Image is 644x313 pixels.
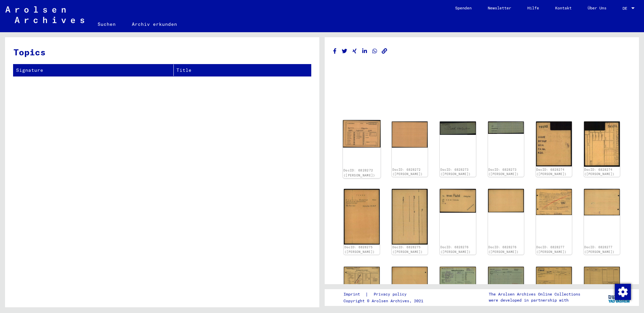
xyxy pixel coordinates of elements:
[392,245,423,254] a: DocID: 6828275 ([PERSON_NAME])
[488,121,524,134] img: 002.jpg
[488,168,519,176] a: DocID: 6828273 ([PERSON_NAME])
[392,168,423,176] a: DocID: 6828272 ([PERSON_NAME])
[341,47,348,55] button: Share on Twitter
[536,121,572,166] img: 001.jpg
[488,267,524,293] img: 002.jpg
[536,245,567,254] a: DocID: 6828277 ([PERSON_NAME])
[440,168,471,176] a: DocID: 6828273 ([PERSON_NAME])
[13,64,174,76] th: Signature
[344,245,375,254] a: DocID: 6828275 ([PERSON_NAME])
[584,245,614,254] a: DocID: 6828277 ([PERSON_NAME])
[343,120,381,147] img: 001.jpg
[392,121,428,148] img: 002.jpg
[440,267,476,293] img: 001.jpg
[344,189,380,245] img: 001.jpg
[381,47,388,55] button: Copy link
[489,291,580,297] p: The Arolsen Archives Online Collections
[368,291,415,298] a: Privacy policy
[536,189,572,215] img: 001.jpg
[440,189,476,213] img: 001.jpg
[371,47,378,55] button: Share on WhatsApp
[174,64,311,76] th: Title
[607,289,632,306] img: yv_logo.png
[584,121,620,167] img: 002.jpg
[331,47,338,55] button: Share on Facebook
[536,168,567,176] a: DocID: 6828274 ([PERSON_NAME])
[489,297,580,303] p: were developed in partnership with
[440,121,476,135] img: 001.jpg
[361,47,368,55] button: Share on LinkedIn
[584,267,620,293] img: 002.jpg
[351,47,358,55] button: Share on Xing
[343,298,423,304] p: Copyright © Arolsen Archives, 2021
[124,16,185,32] a: Archiv erkunden
[488,189,524,212] img: 002.jpg
[344,267,380,292] img: 001.jpg
[584,168,614,176] a: DocID: 6828274 ([PERSON_NAME])
[343,168,375,177] a: DocID: 6828272 ([PERSON_NAME])
[343,291,365,298] a: Imprint
[488,245,519,254] a: DocID: 6828276 ([PERSON_NAME])
[623,6,630,11] span: DE
[392,267,428,292] img: 002.jpg
[90,16,124,32] a: Suchen
[584,189,620,215] img: 002.jpg
[392,189,428,245] img: 002.jpg
[615,284,631,300] img: Zustimmung ändern
[536,267,572,292] img: 001.jpg
[13,46,311,59] h3: Topics
[440,245,471,254] a: DocID: 6828276 ([PERSON_NAME])
[5,6,84,23] img: Arolsen_neg.svg
[365,291,368,298] font: |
